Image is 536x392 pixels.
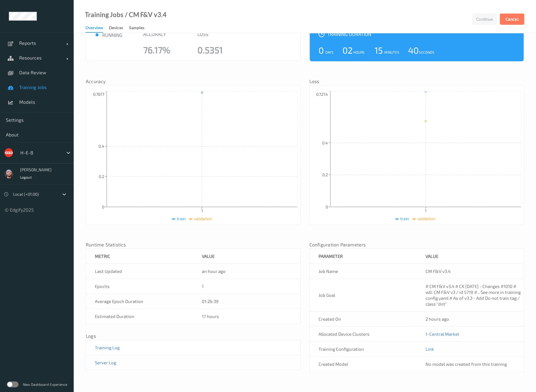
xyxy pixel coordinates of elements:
[194,216,212,221] span: validation
[417,248,524,263] th: Value
[417,356,524,371] td: No model was created from this training
[324,50,334,54] div: Days
[143,31,189,38] div: Accuracy
[197,47,243,53] div: 0.5351
[177,216,186,221] span: train
[425,331,523,337] div: 1 -
[193,248,300,263] th: value
[309,248,417,263] th: Parameter
[98,144,104,149] tspan: 0.4
[86,294,193,309] td: Average Epoch Duration
[309,326,417,341] td: Allocated Device Clusters
[95,360,116,365] a: Server Log
[383,50,399,54] div: Minutes
[316,92,328,97] tspan: 0.7214
[309,279,417,311] td: Job Goal
[86,334,301,340] nav: Logs
[314,42,324,58] div: 0
[93,92,104,97] tspan: 0.7617
[95,345,120,350] a: Training Log
[425,346,434,352] a: Link
[417,263,524,279] td: CM F&V v3.4
[309,341,417,356] td: Training Configuration
[193,279,300,294] td: 1
[352,50,365,54] div: Hours
[417,279,524,311] td: # CM F&V v3.4 # CK [DATE] - Changes #1010 # w0: CM F&V v3 / id 5719 # .. See more in training con...
[326,204,328,209] tspan: 0
[89,31,189,38] div: running
[85,12,123,18] a: Training Jobs
[309,356,417,371] td: Created Model
[143,47,189,53] div: 76.17%
[109,24,129,32] a: Devices
[86,79,301,85] nav: Accuracy
[109,25,123,32] div: Devices
[86,279,193,294] td: Epochs
[417,311,524,326] td: 2 hours ago
[425,208,426,213] tspan: 1
[197,31,243,38] div: Loss
[309,243,524,248] nav: Configuration Parameters
[201,208,203,213] tspan: 1
[472,14,497,25] button: Continue
[313,26,521,42] div: Training Duration
[373,42,383,58] div: 15
[102,204,104,209] tspan: 0
[95,30,102,38] span: ●
[129,24,150,32] a: Samples
[418,50,434,54] div: Seconds
[193,309,300,324] td: 17 hours
[400,216,409,221] span: train
[500,14,524,25] button: Cancel
[86,263,193,279] td: Last Updated
[193,263,300,279] td: an hour ago
[309,79,524,85] nav: Loss
[309,263,417,279] td: Job Name
[322,172,328,177] tspan: 0.2
[129,25,144,32] div: Samples
[86,248,193,263] th: metric
[342,42,352,58] div: 02
[193,294,300,309] td: 01:26:39
[309,311,417,326] td: Created On
[123,12,166,18] div: / CM F&V v3.4
[322,140,328,145] tspan: 0.4
[86,243,301,248] nav: Runtime Statistics
[99,174,104,179] tspan: 0.2
[85,25,103,33] div: Overview
[86,309,193,324] td: Estimated Duration
[85,24,109,33] a: Overview
[417,216,436,221] span: validation
[408,42,418,58] div: 40
[429,331,459,337] a: Central Market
